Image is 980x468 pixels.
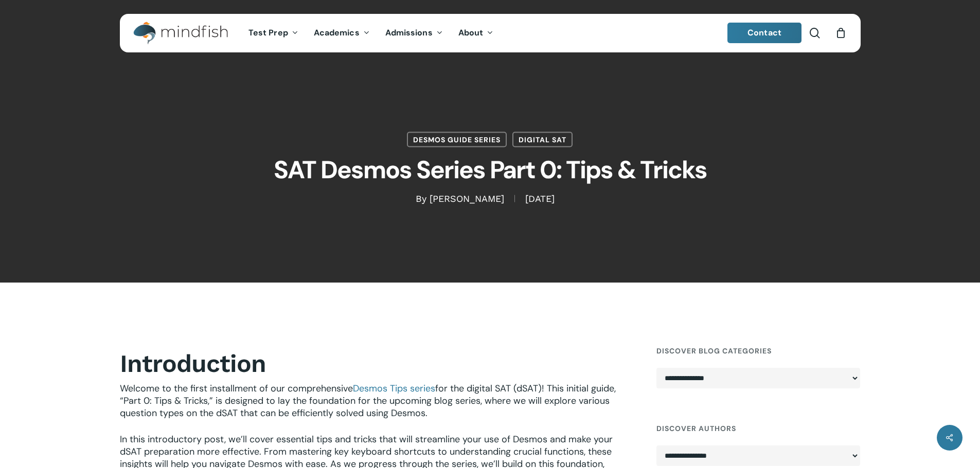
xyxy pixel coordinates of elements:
a: Academics [306,29,378,38]
a: Admissions [378,29,451,38]
span: [DATE] [514,195,565,202]
span: By [416,195,426,202]
a: Desmos Guide Series [407,132,507,147]
h4: Discover Authors [656,419,860,438]
span: Admissions [385,27,433,38]
span: Contact [747,27,781,38]
header: Main Menu [120,14,861,52]
a: [PERSON_NAME] [430,193,504,204]
h4: Discover Blog Categories [656,342,860,360]
span: Welcome to the first installment of our comprehensive for the digital SAT (dSAT)! This initial gu... [120,382,616,419]
span: About [458,27,484,38]
a: Test Prep [241,29,306,38]
a: Digital SAT [512,132,573,147]
h1: SAT Desmos Series Part 0: Tips & Tricks [233,147,747,193]
a: About [451,29,502,38]
a: Contact [727,23,801,43]
span: Academics [314,27,360,38]
a: Desmos Tips series [353,382,435,395]
b: Introduction [120,349,266,378]
nav: Main Menu [241,14,501,52]
span: Test Prep [248,27,288,38]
